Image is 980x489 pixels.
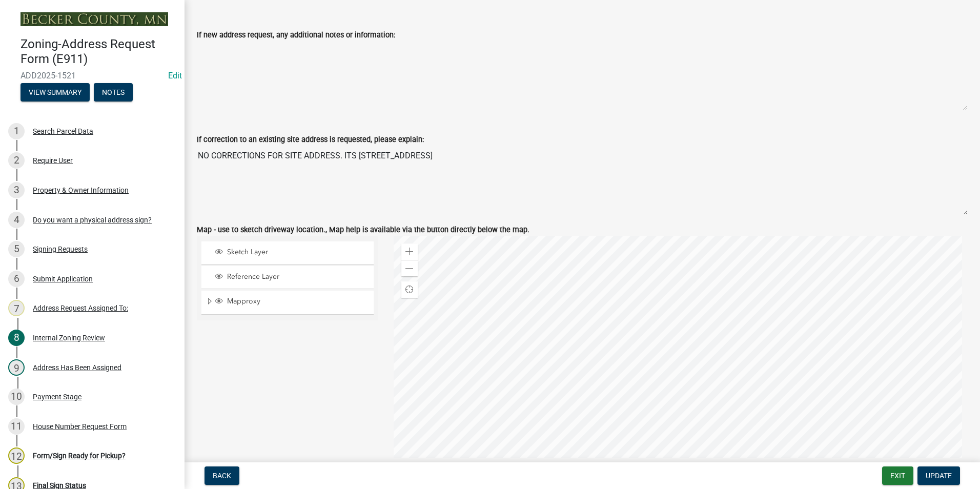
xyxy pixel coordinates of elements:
img: Becker County, Minnesota [21,12,168,26]
div: 2 [8,152,25,169]
div: 1 [8,123,25,139]
div: Address Request Assigned To: [33,304,128,312]
div: Final Sign Status [33,482,86,489]
div: 8 [8,330,25,346]
div: Require User [33,157,73,164]
div: Do you want a physical address sign? [33,216,152,223]
div: Search Parcel Data [33,128,93,135]
label: If correction to an existing site address is requested, please explain: [197,136,424,144]
span: Reference Layer [224,272,370,281]
li: Sketch Layer [201,241,374,264]
textarea: NO CORRECTIONS FOR SITE ADDRESS. ITS [STREET_ADDRESS] [197,146,968,215]
div: Reference Layer [213,272,370,282]
div: Sketch Layer [213,248,370,258]
div: Property & Owner Information [33,187,129,194]
div: 7 [8,300,25,316]
button: Exit [882,466,913,485]
div: Zoom out [401,260,418,276]
div: Mapproxy [213,297,370,307]
div: 5 [8,241,25,257]
a: Edit [168,71,182,80]
ul: Layer List [200,239,375,317]
span: Update [926,472,952,480]
label: If new address request, any additional notes or information: [197,32,395,39]
button: Notes [94,83,133,101]
div: Zoom in [401,243,418,260]
h4: Zoning-Address Request Form (E911) [21,37,176,67]
wm-modal-confirm: Notes [94,89,133,97]
li: Mapproxy [201,291,374,314]
div: Find my location [401,281,418,298]
div: Internal Zoning Review [33,334,105,341]
div: 4 [8,212,25,228]
div: 9 [8,359,25,376]
div: 6 [8,271,25,287]
div: 12 [8,447,25,464]
div: Form/Sign Ready for Pickup? [33,452,126,459]
button: Back [205,466,239,485]
span: Expand [206,297,213,308]
div: 11 [8,418,25,435]
span: Back [213,472,231,480]
span: Sketch Layer [224,248,370,257]
span: ADD2025-1521 [21,71,164,80]
div: Submit Application [33,275,93,282]
span: Mapproxy [224,297,370,306]
div: 10 [8,389,25,405]
button: Update [917,466,960,485]
wm-modal-confirm: Edit Application Number [168,71,182,80]
div: Signing Requests [33,246,88,253]
div: 3 [8,182,25,198]
div: Address Has Been Assigned [33,364,121,371]
li: Reference Layer [201,266,374,289]
wm-modal-confirm: Summary [21,89,90,97]
label: Map - use to sketch driveway location., Map help is available via the button directly below the map. [197,227,529,234]
button: View Summary [21,83,90,101]
div: House Number Request Form [33,423,127,430]
div: Payment Stage [33,393,81,400]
